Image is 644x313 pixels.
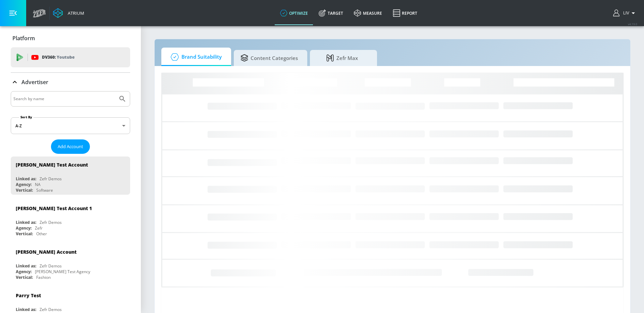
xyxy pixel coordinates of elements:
[613,9,637,17] button: Liv
[35,182,41,187] div: NA
[168,49,222,65] span: Brand Suitability
[11,117,130,134] div: A-Z
[58,143,83,150] span: Add Account
[11,47,130,67] div: DV360: Youtube
[16,263,36,269] div: Linked as:
[11,73,130,91] div: Advertiser
[36,231,47,237] div: Other
[51,139,90,154] button: Add Account
[57,54,74,61] p: Youtube
[16,187,33,193] div: Vertical:
[35,269,90,274] div: [PERSON_NAME] Test Agency
[16,205,92,211] div: [PERSON_NAME] Test Account 1
[11,200,130,238] div: [PERSON_NAME] Test Account 1Linked as:Zefr DemosAgency:ZefrVertical:Other
[42,54,74,61] p: DV360:
[35,225,43,231] div: Zefr
[40,220,62,225] div: Zefr Demos
[12,35,35,42] p: Platform
[240,50,298,66] span: Content Categories
[628,22,637,26] span: v 4.19.0
[11,29,130,48] div: Platform
[313,1,348,25] a: Target
[317,50,368,66] span: Zefr Max
[16,176,36,182] div: Linked as:
[16,249,76,255] div: [PERSON_NAME] Account
[11,156,130,195] div: [PERSON_NAME] Test AccountLinked as:Zefr DemosAgency:NAVertical:Software
[16,162,88,168] div: [PERSON_NAME] Test Account
[16,225,32,231] div: Agency:
[275,1,313,25] a: optimize
[16,182,32,187] div: Agency:
[16,269,32,274] div: Agency:
[13,95,115,103] input: Search by name
[53,8,84,18] a: Atrium
[16,274,33,280] div: Vertical:
[36,187,53,193] div: Software
[11,244,130,282] div: [PERSON_NAME] AccountLinked as:Zefr DemosAgency:[PERSON_NAME] Test AgencyVertical:Fashion
[387,1,423,25] a: Report
[16,231,33,237] div: Vertical:
[40,307,62,312] div: Zefr Demos
[65,10,84,16] div: Atrium
[36,274,51,280] div: Fashion
[21,78,48,86] p: Advertiser
[348,1,387,25] a: measure
[16,220,36,225] div: Linked as:
[16,307,36,312] div: Linked as:
[40,176,62,182] div: Zefr Demos
[40,263,62,269] div: Zefr Demos
[621,11,629,15] span: login as: liv.ho@zefr.com
[19,115,34,119] label: Sort By
[16,292,41,299] div: Parry Test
